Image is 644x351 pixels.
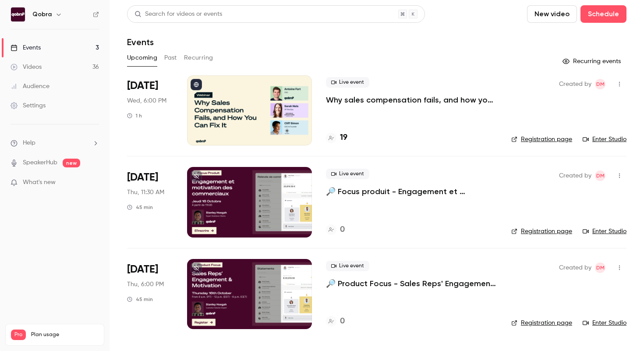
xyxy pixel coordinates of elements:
[340,132,347,144] h4: 19
[127,37,154,47] h1: Events
[511,227,572,236] a: Registration page
[32,10,52,19] h6: Qobra
[11,82,50,91] div: Audience
[596,79,605,89] span: DM
[326,278,497,289] a: 🔎 Product Focus - Sales Reps' Engagement & Motivation
[326,95,497,105] a: Why sales compensation fails, and how you can fix it
[583,135,626,144] a: Enter Studio
[596,262,605,273] span: DM
[127,75,173,145] div: Oct 8 Wed, 6:00 PM (Europe/Paris)
[11,101,46,110] div: Settings
[583,319,626,327] a: Enter Studio
[11,43,41,52] div: Events
[127,112,142,119] div: 1 h
[31,331,99,338] span: Plan usage
[340,224,345,236] h4: 0
[88,179,99,187] iframe: Noticeable Trigger
[595,170,605,181] span: Dylan Manceau
[596,170,605,181] span: DM
[326,77,369,88] span: Live event
[127,262,158,277] span: [DATE]
[127,280,164,289] span: Thu, 6:00 PM
[559,262,591,273] span: Created by
[11,63,42,71] div: Videos
[595,79,605,89] span: Dylan Manceau
[127,96,166,105] span: Wed, 6:00 PM
[184,51,213,65] button: Recurring
[326,186,497,197] a: 🔎 Focus produit - Engagement et motivation des commerciaux
[23,138,35,148] span: Help
[559,79,591,89] span: Created by
[23,158,57,167] a: SpeakerHub
[326,261,369,271] span: Live event
[127,51,157,65] button: Upcoming
[11,330,26,340] span: Pro
[63,159,80,167] span: new
[511,135,572,144] a: Registration page
[164,51,177,65] button: Past
[527,5,577,23] button: New video
[340,316,345,327] h4: 0
[134,10,222,19] div: Search for videos or events
[580,5,626,23] button: Schedule
[127,188,164,197] span: Thu, 11:30 AM
[326,316,345,327] a: 0
[326,169,369,179] span: Live event
[511,319,572,327] a: Registration page
[127,79,158,93] span: [DATE]
[559,170,591,181] span: Created by
[23,178,56,187] span: What's new
[127,204,153,211] div: 45 min
[11,138,99,148] li: help-dropdown-opener
[127,296,153,303] div: 45 min
[559,54,626,68] button: Recurring events
[11,7,25,21] img: Qobra
[127,167,173,237] div: Oct 16 Thu, 11:30 AM (Europe/Paris)
[583,227,626,236] a: Enter Studio
[127,259,173,329] div: Oct 16 Thu, 6:00 PM (Europe/Paris)
[326,224,345,236] a: 0
[326,132,347,144] a: 19
[127,170,158,184] span: [DATE]
[595,262,605,273] span: Dylan Manceau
